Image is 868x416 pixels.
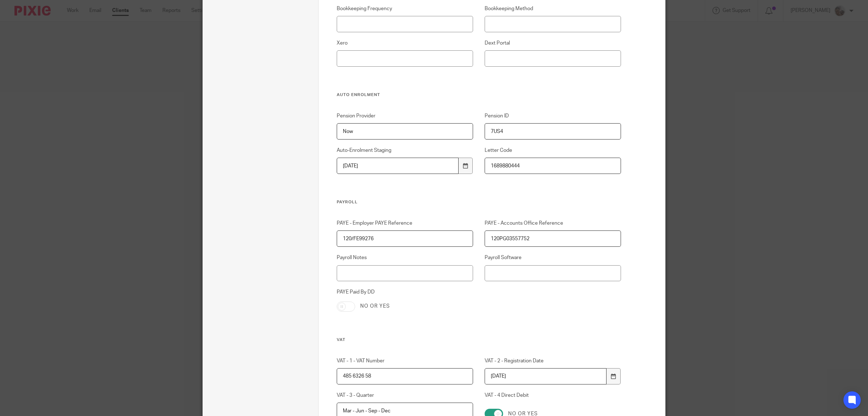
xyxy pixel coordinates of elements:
input: YYYY-MM-DD [337,158,459,174]
label: Pension Provider [337,112,473,120]
label: VAT - 1 - VAT Number [337,357,473,365]
label: VAT - 3 - Quarter [337,392,473,399]
label: Auto-Enrolment Staging [337,147,473,154]
label: PAYE Paid By DD [337,288,473,296]
label: VAT - 2 - Registration Date [485,357,621,365]
label: Bookkeeping Method [485,5,621,12]
label: Letter Code [485,147,621,154]
label: Dext Portal [485,39,621,47]
label: Payroll Notes [337,254,473,261]
label: Bookkeeping Frequency [337,5,473,12]
label: Pension ID [485,112,621,120]
label: VAT - 4 Direct Debit [485,392,621,403]
label: PAYE - Employer PAYE Reference [337,220,473,227]
label: PAYE - Accounts Office Reference [485,220,621,227]
label: Xero [337,39,473,47]
h3: Payroll [337,199,621,205]
label: No or yes [360,303,390,310]
label: Payroll Software [485,254,621,261]
h3: Auto enrolment [337,92,621,98]
input: YYYY-MM-DD [485,368,607,384]
h3: VAT [337,337,621,343]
